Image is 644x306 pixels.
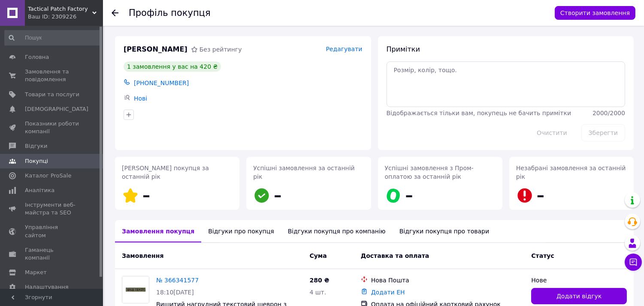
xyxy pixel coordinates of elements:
[25,187,54,194] span: Аналітика
[25,120,79,135] span: Показники роботи компанії
[555,6,635,20] button: Створити замовлення
[625,254,642,271] button: Чат з покупцем
[393,220,496,242] div: Відгуки покупця про товари
[28,5,92,13] span: Tactical Patch Factory
[25,269,47,276] span: Маркет
[115,220,201,242] div: Замовлення покупця
[387,110,571,116] span: Відображається тільки вам, покупець не бачить примітки
[25,91,79,98] span: Товари та послуги
[253,165,354,180] span: Успішні замовлення за останній рік
[387,45,420,53] span: Примітки
[4,30,101,46] input: Пошук
[156,277,199,284] a: № 366341577
[531,252,554,259] span: Статус
[129,8,211,18] h1: Профіль покупця
[134,95,147,102] a: Нові
[124,45,187,55] span: [PERSON_NAME]
[124,61,221,72] div: 1 замовлення у вас на 420 ₴
[516,165,626,180] span: Незабрані замовлення за останній рік
[309,277,329,284] span: 280 ₴
[371,276,525,285] div: Нова Пошта
[531,288,627,304] button: Додати відгук
[25,142,47,150] span: Відгуки
[405,187,413,204] span: –
[274,187,281,204] span: –
[309,252,327,259] span: Cума
[25,53,49,61] span: Головна
[371,289,405,296] a: Додати ЕН
[361,252,429,259] span: Доставка та оплата
[25,157,48,165] span: Покупці
[25,68,79,83] span: Замовлення та повідомлення
[200,46,242,53] span: Без рейтингу
[537,187,544,204] span: –
[25,223,79,239] span: Управління сайтом
[25,105,88,113] span: [DEMOGRAPHIC_DATA]
[122,276,149,303] img: Фото товару
[25,172,71,180] span: Каталог ProSale
[531,276,627,285] div: Нове
[142,187,150,204] span: –
[25,283,69,291] span: Налаштування
[112,9,118,17] div: Повернутися назад
[134,80,189,86] span: [PHONE_NUMBER]
[122,252,163,259] span: Замовлення
[385,165,474,180] span: Успішні замовлення з Пром-оплатою за останній рік
[122,165,209,180] span: [PERSON_NAME] покупця за останній рік
[281,220,393,242] div: Відгуки покупця про компанію
[326,46,362,52] span: Редагувати
[309,289,326,296] span: 4 шт.
[556,292,602,300] span: Додати відгук
[25,246,79,262] span: Гаманець компанії
[593,110,625,116] span: 2000 / 2000
[201,220,281,242] div: Відгуки про покупця
[28,13,103,21] div: Ваш ID: 2309226
[122,276,149,303] a: Фото товару
[156,289,194,296] span: 18:10[DATE]
[25,201,79,217] span: Інструменти веб-майстра та SEO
